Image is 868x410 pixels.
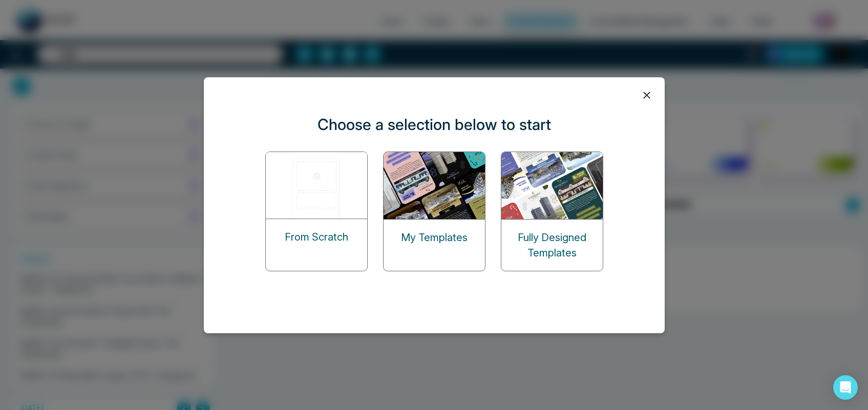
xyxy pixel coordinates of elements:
[317,113,551,136] p: Choose a selection below to start
[501,152,604,219] img: designed-templates.png
[833,375,858,400] div: Open Intercom Messenger
[285,229,348,245] p: From Scratch
[384,152,486,219] img: my-templates.png
[501,230,603,261] p: Fully Designed Templates
[266,152,368,219] img: start-from-scratch.png
[401,230,468,245] p: My Templates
